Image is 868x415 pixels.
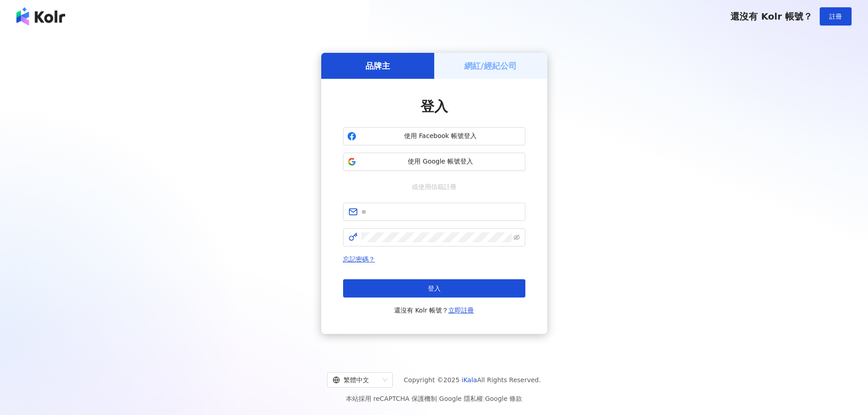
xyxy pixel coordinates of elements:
[360,132,521,141] span: 使用 Facebook 帳號登入
[343,153,525,171] button: 使用 Google 帳號登入
[343,256,375,263] a: 忘記密碼？
[333,373,379,387] div: 繁體中文
[439,395,483,402] a: Google 隱私權
[404,374,541,385] span: Copyright © 2025 All Rights Reserved.
[829,13,842,20] span: 註冊
[437,395,439,402] span: |
[483,395,485,402] span: |
[360,157,521,166] span: 使用 Google 帳號登入
[16,7,65,26] img: logo
[514,234,520,241] span: eye-invisible
[343,279,525,297] button: 登入
[343,127,525,145] button: 使用 Facebook 帳號登入
[462,376,477,384] a: iKala
[820,7,852,26] button: 註冊
[394,305,474,316] span: 還沒有 Kolr 帳號？
[346,393,522,404] span: 本站採用 reCAPTCHA 保護機制
[464,60,517,72] h5: 網紅/經紀公司
[365,60,390,72] h5: 品牌主
[448,307,474,314] a: 立即註冊
[421,98,448,114] span: 登入
[730,11,812,22] span: 還沒有 Kolr 帳號？
[485,395,522,402] a: Google 條款
[428,285,441,292] span: 登入
[406,182,463,192] span: 或使用信箱註冊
